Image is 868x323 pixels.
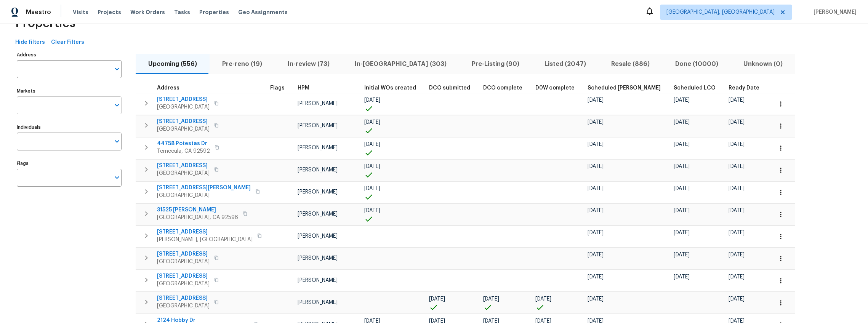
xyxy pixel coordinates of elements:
[729,208,745,213] span: [DATE]
[364,186,380,191] span: [DATE]
[729,85,759,91] span: Ready Date
[588,296,604,302] span: [DATE]
[429,85,470,91] span: DCO submitted
[298,278,338,283] span: [PERSON_NAME]
[298,145,338,150] span: [PERSON_NAME]
[364,120,380,125] span: [DATE]
[298,85,309,91] span: HPM
[729,186,745,191] span: [DATE]
[588,164,604,169] span: [DATE]
[157,96,210,103] span: [STREET_ADDRESS]
[483,85,522,91] span: DCO complete
[279,59,337,69] span: In-review (73)
[298,256,338,261] span: [PERSON_NAME]
[588,142,604,147] span: [DATE]
[157,125,210,133] span: [GEOGRAPHIC_DATA]
[674,120,690,125] span: [DATE]
[729,296,745,302] span: [DATE]
[603,59,658,69] span: Resale (886)
[364,142,380,147] span: [DATE]
[157,162,210,169] span: [STREET_ADDRESS]
[12,35,48,50] button: Hide filters
[238,8,288,16] span: Geo Assignments
[298,233,338,239] span: [PERSON_NAME]
[810,8,857,16] span: [PERSON_NAME]
[729,98,745,103] span: [DATE]
[17,53,122,57] label: Address
[48,35,87,50] button: Clear Filters
[298,300,338,305] span: [PERSON_NAME]
[364,208,380,213] span: [DATE]
[588,120,604,125] span: [DATE]
[588,186,604,191] span: [DATE]
[157,140,210,147] span: 44758 Potestas Dr
[729,164,745,169] span: [DATE]
[112,172,122,183] button: Open
[157,192,251,199] span: [GEOGRAPHIC_DATA]
[674,98,690,103] span: [DATE]
[735,59,791,69] span: Unknown (0)
[174,10,190,15] span: Tasks
[112,100,122,110] button: Open
[130,8,165,16] span: Work Orders
[667,59,726,69] span: Done (10000)
[429,296,445,302] span: [DATE]
[483,296,499,302] span: [DATE]
[157,169,210,177] span: [GEOGRAPHIC_DATA]
[364,85,416,91] span: Initial WOs created
[157,103,210,111] span: [GEOGRAPHIC_DATA]
[214,59,270,69] span: Pre-reno (19)
[157,214,238,221] span: [GEOGRAPHIC_DATA], CA 92596
[729,274,745,280] span: [DATE]
[26,8,51,16] span: Maestro
[140,59,205,69] span: Upcoming (556)
[674,164,690,169] span: [DATE]
[674,274,690,280] span: [DATE]
[157,228,253,236] span: [STREET_ADDRESS]
[73,8,88,16] span: Visits
[535,85,575,91] span: D0W complete
[17,125,122,130] label: Individuals
[157,184,251,192] span: [STREET_ADDRESS][PERSON_NAME]
[536,59,594,69] span: Listed (2047)
[157,206,238,214] span: 31525 [PERSON_NAME]
[157,118,210,125] span: [STREET_ADDRESS]
[464,59,527,69] span: Pre-Listing (90)
[588,274,604,280] span: [DATE]
[157,236,253,243] span: [PERSON_NAME], [GEOGRAPHIC_DATA]
[199,8,229,16] span: Properties
[298,211,338,217] span: [PERSON_NAME]
[535,296,551,302] span: [DATE]
[157,302,210,310] span: [GEOGRAPHIC_DATA]
[298,101,338,106] span: [PERSON_NAME]
[729,230,745,235] span: [DATE]
[112,136,122,147] button: Open
[674,85,716,91] span: Scheduled LCO
[17,161,122,166] label: Flags
[588,208,604,213] span: [DATE]
[666,8,775,16] span: [GEOGRAPHIC_DATA], [GEOGRAPHIC_DATA]
[15,38,45,47] span: Hide filters
[157,250,210,258] span: [STREET_ADDRESS]
[51,38,84,47] span: Clear Filters
[674,230,690,235] span: [DATE]
[98,8,121,16] span: Projects
[588,252,604,257] span: [DATE]
[270,85,285,91] span: Flags
[347,59,455,69] span: In-[GEOGRAPHIC_DATA] (303)
[157,147,210,155] span: Temecula, CA 92592
[157,258,210,265] span: [GEOGRAPHIC_DATA]
[674,186,690,191] span: [DATE]
[588,98,604,103] span: [DATE]
[298,167,338,173] span: [PERSON_NAME]
[364,98,380,103] span: [DATE]
[729,142,745,147] span: [DATE]
[729,252,745,257] span: [DATE]
[15,19,75,27] span: Properties
[674,208,690,213] span: [DATE]
[157,280,210,288] span: [GEOGRAPHIC_DATA]
[157,272,210,280] span: [STREET_ADDRESS]
[298,189,338,195] span: [PERSON_NAME]
[17,89,122,93] label: Markets
[112,64,122,74] button: Open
